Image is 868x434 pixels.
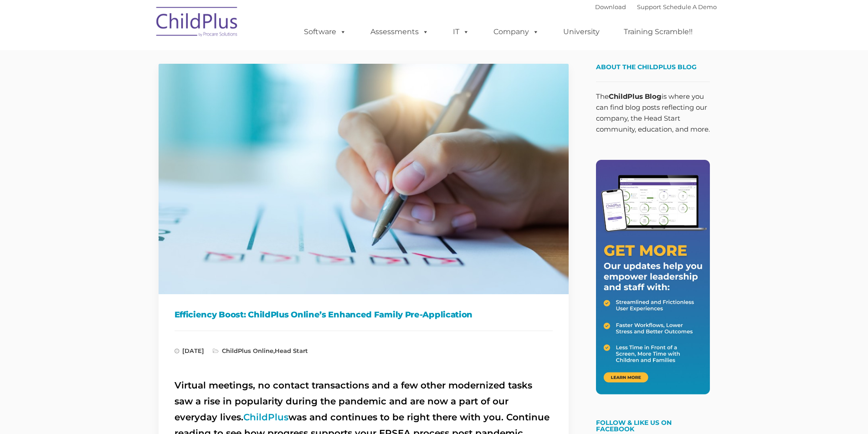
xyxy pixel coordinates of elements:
[554,23,609,41] a: University
[159,64,569,294] img: Efficiency Boost: ChildPlus Online's Enhanced Family Pre-Application Process - Streamlining Appli...
[275,347,308,354] a: Head Start
[361,23,438,41] a: Assessments
[595,3,626,10] a: Download
[152,0,243,46] img: ChildPlus by Procare Solutions
[609,92,662,101] strong: ChildPlus Blog
[444,23,478,41] a: IT
[175,347,204,354] span: [DATE]
[484,23,548,41] a: Company
[175,308,553,322] h1: Efficiency Boost: ChildPlus Online’s Enhanced Family Pre-Application
[596,91,710,135] p: The is where you can find blog posts reflecting our company, the Head Start community, education,...
[596,63,697,71] span: About the ChildPlus Blog
[222,347,273,354] a: ChildPlus Online
[213,347,308,354] span: ,
[663,3,717,10] a: Schedule A Demo
[637,3,661,10] a: Support
[596,419,672,433] a: Follow & Like Us on Facebook
[595,3,717,10] font: |
[295,23,355,41] a: Software
[596,160,710,394] img: Get More - Our updates help you empower leadership and staff.
[243,412,288,423] a: ChildPlus
[615,23,702,41] a: Training Scramble!!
